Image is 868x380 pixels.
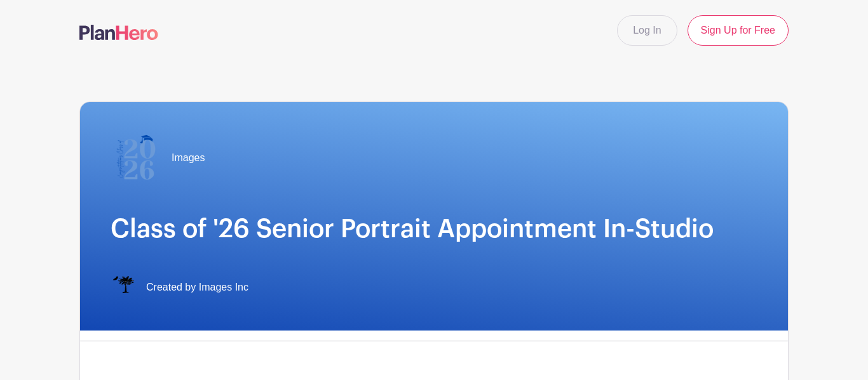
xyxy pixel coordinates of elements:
a: Sign Up for Free [688,15,789,46]
a: Log In [617,15,677,46]
h1: Class of '26 Senior Portrait Appointment In-Studio [111,214,757,244]
img: 2026%20logo%20(2).png [111,133,161,183]
span: Images [172,150,205,166]
img: IMAGES%20logo%20transparenT%20PNG%20s.png [111,275,136,300]
img: logo-507f7623f17ff9eddc593b1ce0a138ce2505c220e1c5a4e2b4648c50719b7d32.svg [79,25,158,40]
span: Created by Images Inc [146,280,248,295]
